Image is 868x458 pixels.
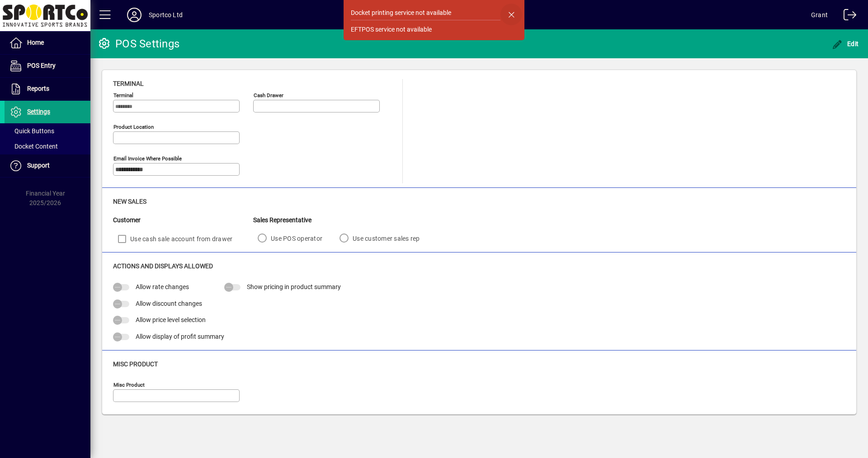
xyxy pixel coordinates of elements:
div: Sportco Ltd [149,8,183,22]
div: Customer [113,215,253,225]
mat-label: Misc Product [113,382,145,388]
span: Allow rate changes [136,283,189,290]
button: Profile [120,7,149,23]
mat-label: Terminal [113,92,133,98]
a: Quick Buttons [5,123,90,139]
span: Settings [27,108,50,115]
span: Show pricing in product summary [247,283,341,290]
div: Grant [811,8,828,22]
span: Actions and Displays Allowed [113,262,213,270]
span: Edit [832,40,859,47]
span: Misc Product [113,360,158,368]
span: Allow discount changes [136,300,202,307]
span: Allow price level selection [136,316,206,323]
mat-label: Email Invoice where possible [113,155,182,162]
a: Support [5,154,90,177]
mat-label: Cash Drawer [254,92,283,98]
span: Quick Buttons [9,127,54,135]
span: Support [27,162,50,169]
span: POS Entry [27,62,56,69]
a: Docket Content [5,139,90,154]
mat-label: Product location [113,124,154,130]
a: POS Entry [5,55,90,77]
span: [DATE] 13:59 [183,8,811,22]
span: Allow display of profit summary [136,333,224,340]
a: Home [5,32,90,54]
div: Sales Representative [253,215,433,225]
span: Reports [27,85,49,92]
span: New Sales [113,198,146,205]
div: POS Settings [97,37,179,51]
a: Reports [5,78,90,100]
span: Terminal [113,80,144,87]
span: Home [27,39,44,46]
a: Logout [837,2,857,31]
span: Docket Content [9,143,58,150]
div: EFTPOS service not available [351,25,432,34]
button: Edit [830,36,861,52]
